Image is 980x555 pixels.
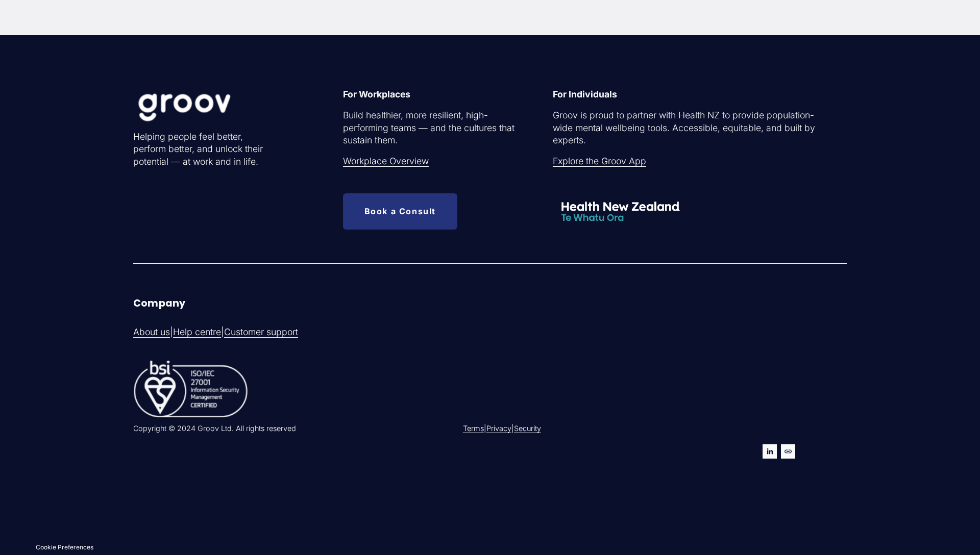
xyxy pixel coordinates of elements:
a: Customer support [224,326,298,339]
strong: For Individuals [553,89,617,99]
a: Book a Consult [343,193,457,230]
a: Security [514,423,541,434]
section: Manage previously selected cookie options [31,540,99,555]
a: About us [133,326,170,339]
a: LinkedIn [763,444,777,459]
strong: For Workplaces [343,89,410,99]
a: Terms [463,423,484,434]
p: Helping people feel better, perform better, and unlock their potential — at work and in life. [133,131,278,168]
strong: Company [133,296,185,310]
a: Explore the Groov App [553,155,646,168]
p: Build healthier, more resilient, high-performing teams — and the cultures that sustain them. [343,109,517,147]
p: | | [133,326,487,339]
a: Privacy [486,423,511,434]
p: Groov is proud to partner with Health NZ to provide population-wide mental wellbeing tools. Acces... [553,109,817,147]
a: URL [781,444,795,459]
p: | | [463,423,697,434]
a: Help centre [173,326,221,339]
button: Cookie Preferences [36,543,93,551]
p: Copyright © 2024 Groov Ltd. All rights reserved [133,423,487,434]
a: Workplace Overview [343,155,429,168]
